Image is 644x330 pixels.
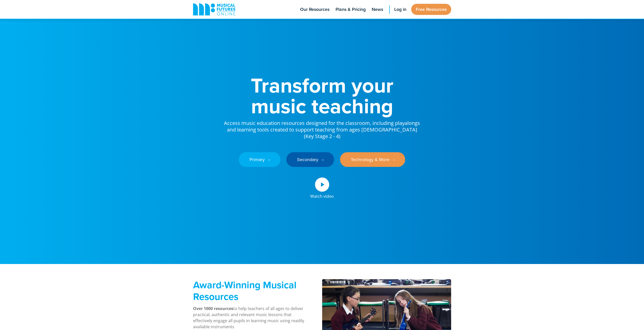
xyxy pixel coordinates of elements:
a: Secondary ‎‏‏‎ ‎ › [286,152,334,167]
a: Free Resources [411,4,451,15]
a: Technology & More ‎‏‏‎ ‎ › [340,152,405,167]
h1: Transform your music teaching [223,75,421,116]
p: Access music education resources designed for the classroom, including playalongs and learning to... [223,116,421,140]
span: to help teachers of all ages to deliver practical, authentic and relevant music lessons that effe... [193,306,304,329]
a: Primary ‎‏‏‎ ‎ › [239,152,280,167]
span: Plans & Pricing [336,6,366,13]
span: Our Resources [300,6,329,13]
strong: Over 1000 resources [193,306,233,311]
div: Watch video [310,192,334,198]
span: News [372,6,383,13]
span: Log in [394,6,406,13]
strong: Award-Winning Musical Resources [193,278,297,303]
